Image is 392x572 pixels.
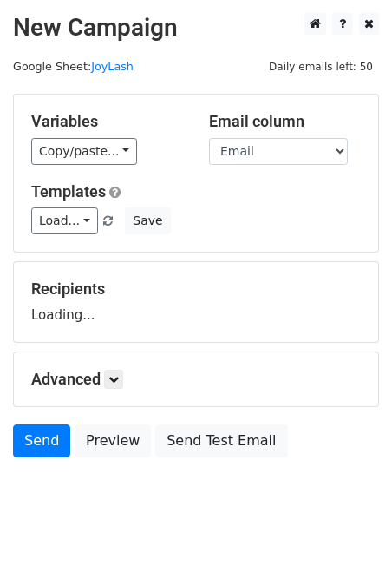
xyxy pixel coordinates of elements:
button: Save [125,207,170,234]
span: Daily emails left: 50 [263,57,379,76]
a: Templates [31,182,106,201]
a: Preview [75,424,151,457]
a: Copy/paste... [31,138,137,165]
h5: Email column [209,112,361,131]
small: Google Sheet: [13,60,134,73]
h5: Variables [31,112,183,131]
div: Loading... [31,279,361,325]
a: JoyLash [91,60,134,73]
a: Load... [31,207,98,234]
h2: New Campaign [13,13,379,43]
h5: Advanced [31,370,361,389]
a: Send Test Email [155,424,287,457]
a: Send [13,424,70,457]
a: Daily emails left: 50 [263,60,379,73]
h5: Recipients [31,279,361,299]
